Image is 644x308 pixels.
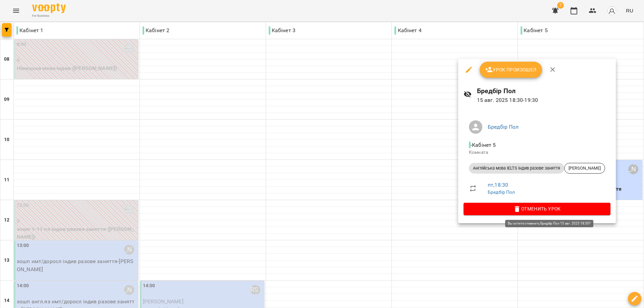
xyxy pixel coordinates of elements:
span: Урок произошел [485,66,537,74]
button: Отменить Урок [464,203,610,215]
span: - Кабінет 5 [469,142,497,148]
p: Комната [469,149,605,156]
button: Урок произошел [480,62,542,78]
span: Англійська мова IELTS індив разове заняття [469,165,564,171]
div: [PERSON_NAME] [564,163,605,174]
span: Отменить Урок [469,205,605,213]
a: Бредбір Пол [488,189,515,195]
a: пт , 18:30 [488,182,508,188]
p: 15 авг. 2025 18:30 - 19:30 [477,96,610,104]
h6: Бредбір Пол [477,86,610,96]
span: [PERSON_NAME] [565,165,605,171]
a: Бредбір Пол [488,124,519,130]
